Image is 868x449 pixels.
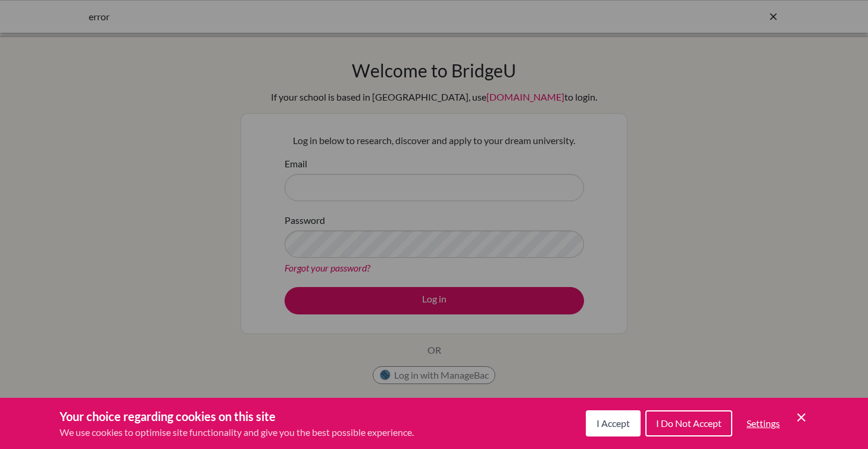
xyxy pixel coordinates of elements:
[794,410,808,425] button: Save and close
[656,417,722,429] span: I Do Not Accept
[597,417,630,429] span: I Accept
[747,417,780,429] span: Settings
[60,407,414,425] h3: Your choice regarding cookies on this site
[586,410,641,436] button: I Accept
[645,410,732,436] button: I Do Not Accept
[737,411,789,435] button: Settings
[60,425,414,439] p: We use cookies to optimise site functionality and give you the best possible experience.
